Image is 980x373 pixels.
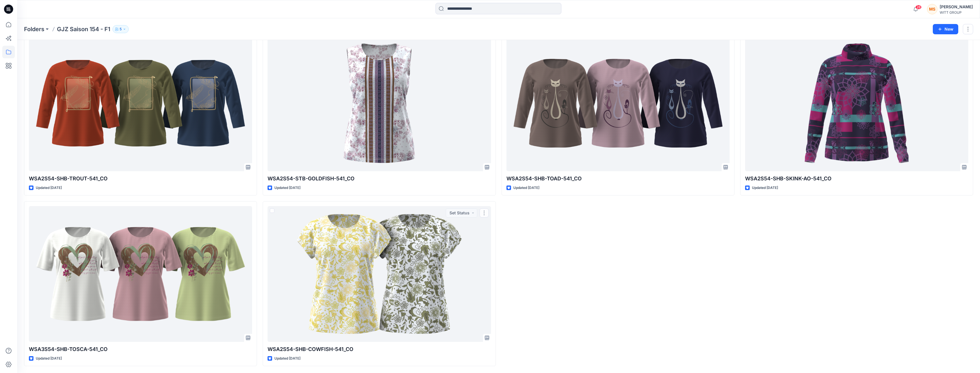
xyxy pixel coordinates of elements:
[752,185,778,191] p: Updated [DATE]
[745,175,968,183] p: WSA2S54-SHB-SKINK-AO-541_CO
[506,175,730,183] p: WSA2S54-SHB-TOAD-541_CO
[120,26,122,32] p: 5
[940,3,973,10] div: [PERSON_NAME]
[513,185,539,191] p: Updated [DATE]
[57,25,110,33] p: GJZ Saison 154 - F1
[112,25,129,33] button: 5
[29,206,252,342] a: WSA3S54-SHB-TOSCA-541_CO
[268,175,491,183] p: WSA2S54-STB-GOLDFISH-541_CO
[915,5,922,9] span: 28
[29,175,252,183] p: WSA2S54-SHB-TROUT-541_CO
[274,185,300,191] p: Updated [DATE]
[274,356,300,362] p: Updated [DATE]
[745,35,968,171] a: WSA2S54-SHB-SKINK-AO-541_CO
[933,24,958,34] button: New
[927,4,937,14] div: MS
[29,35,252,171] a: WSA2S54-SHB-TROUT-541_CO
[506,35,730,171] a: WSA2S54-SHB-TOAD-541_CO
[268,345,491,353] p: WSA2S54-SHB-COWFISH-541_CO
[268,35,491,171] a: WSA2S54-STB-GOLDFISH-541_CO
[29,345,252,353] p: WSA3S54-SHB-TOSCA-541_CO
[24,25,44,33] a: Folders
[940,10,973,15] div: WITT GROUP
[36,185,62,191] p: Updated [DATE]
[268,206,491,342] a: WSA2S54-SHB-COWFISH-541_CO
[36,356,62,362] p: Updated [DATE]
